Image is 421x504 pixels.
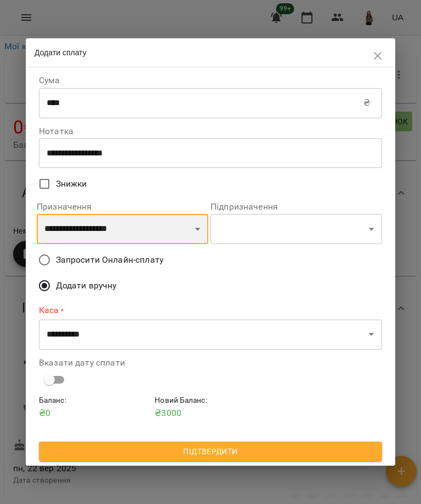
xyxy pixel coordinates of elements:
span: Додати вручну [56,279,117,292]
span: Підтвердити [48,445,373,458]
label: Нотатка [39,127,382,136]
label: Підпризначення [210,202,382,211]
button: Підтвердити [39,442,382,461]
span: Додати сплату [35,48,87,57]
p: ₴ 0 [39,407,150,420]
span: Знижки [56,177,87,190]
label: Каса [39,304,382,317]
h6: Новий Баланс : [155,395,266,407]
span: Запросити Онлайн-сплату [56,253,163,267]
label: Вказати дату сплати [39,358,382,367]
p: ₴ 3000 [155,407,266,420]
h6: Баланс : [39,395,150,407]
label: Сума [39,76,382,85]
label: Призначення [37,202,208,211]
p: ₴ [363,96,370,109]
